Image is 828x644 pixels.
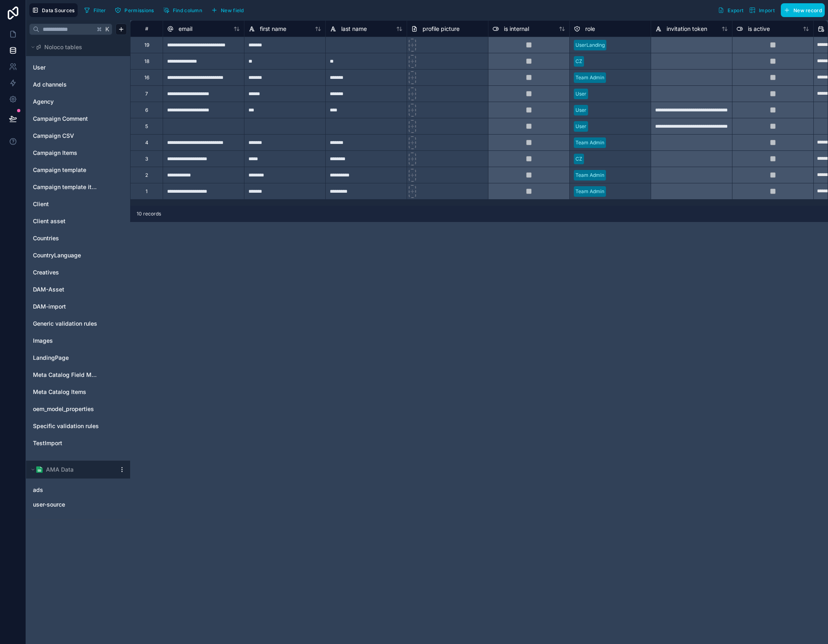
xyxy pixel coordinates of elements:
div: User [575,123,586,130]
a: Campaign Comment [33,115,99,123]
span: Data Sources [42,7,75,13]
a: DAM-import [33,302,99,311]
div: CZ [575,58,582,65]
div: UserLanding [575,41,605,49]
span: is active [748,25,770,33]
div: User [575,90,586,98]
span: 10 records [137,211,161,217]
span: Ad channels [33,80,67,89]
span: Find column [173,7,202,13]
a: Creatives [33,268,99,276]
button: Import [746,3,778,17]
div: 19 [144,42,149,48]
a: User [33,63,99,72]
a: LandingPage [33,354,99,362]
span: Permissions [124,7,154,13]
a: New record [778,3,825,17]
div: DAM-import [29,300,127,313]
span: is internal [504,25,529,33]
span: email [179,25,192,33]
a: Campaign template item [33,183,99,191]
a: oem_model_properties [33,405,99,413]
a: Client [33,200,99,208]
div: Campaign template item [29,181,127,194]
span: DAM-import [33,302,66,311]
div: user-source [29,498,127,511]
button: New record [781,3,825,17]
span: AMA Data [46,466,74,474]
div: DAM-Asset [29,283,127,296]
span: CountryLanguage [33,251,81,259]
div: Campaign Items [29,146,127,159]
div: Campaign template [29,163,127,176]
div: 3 [145,156,148,162]
span: Meta Catalog Items [33,388,86,396]
div: 4 [145,139,148,146]
span: invitation token [667,25,707,33]
a: DAM-Asset [33,285,99,294]
span: K [105,26,110,32]
a: Permissions [112,4,160,16]
a: Campaign Items [33,149,99,157]
a: CountryLanguage [33,251,99,259]
div: Team Admin [575,172,604,179]
div: # [137,26,157,32]
button: Filter [81,4,109,16]
a: user-source [33,500,107,509]
span: Campaign Comment [33,115,88,123]
span: Export [728,7,743,13]
a: Images [33,337,99,345]
span: DAM-Asset [33,285,64,294]
button: Noloco tables [29,41,122,53]
span: Countries [33,234,59,242]
div: ads [29,483,127,496]
div: CountryLanguage [29,249,127,262]
span: Noloco tables [44,43,82,51]
span: profile picture [423,25,460,33]
div: CZ [575,155,582,163]
div: Client asset [29,215,127,228]
div: 2 [145,172,148,178]
a: ads [33,486,107,494]
div: User [29,61,127,74]
span: Client asset [33,217,65,225]
div: Specific validation rules [29,420,127,433]
span: first name [260,25,286,33]
span: ads [33,486,43,494]
span: Generic validation rules [33,320,97,328]
div: TestImport [29,437,127,450]
div: Images [29,334,127,347]
div: Meta Catalog Items [29,385,127,398]
a: Meta Catalog Items [33,388,99,396]
button: New field [208,4,247,16]
div: 18 [144,58,149,65]
a: Specific validation rules [33,422,99,430]
div: 16 [144,74,149,81]
button: Find column [160,4,205,16]
span: User [33,63,46,72]
span: New record [793,7,822,13]
a: Client asset [33,217,99,225]
div: Agency [29,95,127,108]
div: Team Admin [575,139,604,146]
a: Campaign CSV [33,132,99,140]
div: oem_model_properties [29,402,127,416]
img: Google Sheets logo [36,466,43,473]
a: Agency [33,98,99,106]
span: Creatives [33,268,59,276]
a: Campaign template [33,166,99,174]
span: New field [221,7,244,13]
button: Data Sources [29,3,78,17]
div: Team Admin [575,74,604,81]
span: last name [341,25,367,33]
div: User [575,107,586,114]
button: Export [715,3,746,17]
div: Creatives [29,266,127,279]
span: Images [33,337,53,345]
span: Campaign CSV [33,132,74,140]
div: Meta Catalog Field Mapping [29,368,127,381]
button: Permissions [112,4,157,16]
span: role [585,25,595,33]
